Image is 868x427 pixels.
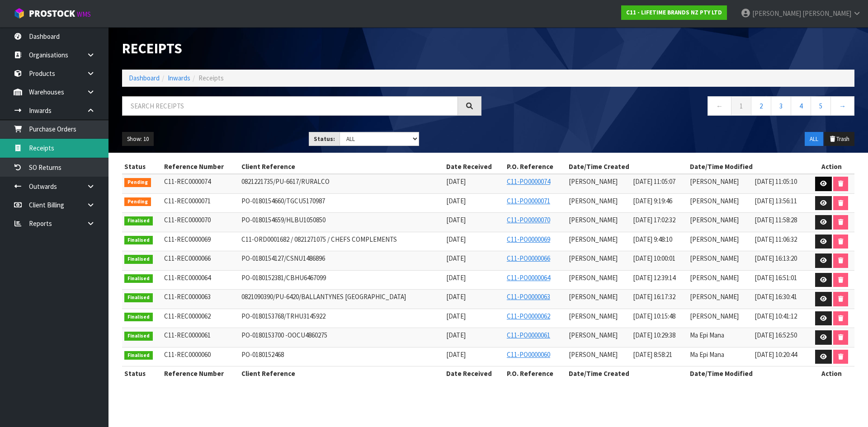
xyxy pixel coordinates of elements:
span: [DATE] 8:58:21 [633,350,672,359]
span: Pending [124,178,151,187]
span: [PERSON_NAME] [802,9,851,18]
th: Client Reference [239,160,443,174]
a: C11-PO0000070 [507,216,550,224]
span: [DATE] 9:19:46 [633,197,672,205]
span: [DATE] 11:05:07 [633,177,675,186]
span: C11-REC0000074 [164,177,211,186]
span: Receipts [198,74,224,82]
a: 2 [751,96,771,116]
a: 1 [731,96,751,116]
a: C11-PO0000063 [507,292,550,301]
span: [PERSON_NAME] [752,9,801,18]
a: 3 [771,96,791,116]
span: [PERSON_NAME] [569,216,618,224]
span: [PERSON_NAME] [690,177,739,186]
span: C11-REC0000062 [164,312,211,320]
span: [PERSON_NAME] [569,273,618,282]
span: [PERSON_NAME] [690,197,739,205]
th: Action [809,366,854,381]
a: C11-PO0000060 [507,350,550,359]
span: [DATE] 10:29:38 [633,331,675,339]
a: C11-PO0000062 [507,312,550,320]
th: Action [809,160,854,174]
span: [DATE] [446,331,466,339]
span: [PERSON_NAME] [569,331,618,339]
button: Trash [824,132,854,146]
span: [DATE] [446,350,466,359]
th: Date Received [444,366,505,381]
span: [DATE] 11:58:28 [755,216,797,224]
span: [DATE] 10:41:12 [755,312,797,320]
span: [DATE] 16:51:01 [755,273,797,282]
span: [DATE] 11:05:10 [755,177,797,186]
span: Finalised [124,274,153,283]
span: ProStock [29,8,75,19]
th: Date/Time Created [566,160,688,174]
span: [DATE] [446,235,466,244]
a: C11-PO0000069 [507,235,550,244]
span: [DATE] [446,197,466,205]
strong: C11 - LIFETIME BRANDS NZ PTY LTD [626,9,722,16]
span: [DATE] 10:20:44 [755,350,797,359]
strong: Status: [314,135,335,143]
span: Finalised [124,255,153,264]
img: cube-alt.png [14,8,25,19]
th: Date Received [444,160,505,174]
span: [PERSON_NAME] [569,292,618,301]
span: [DATE] 10:00:01 [633,254,675,263]
span: [DATE] 11:06:32 [755,235,797,244]
nav: Page navigation [495,96,854,118]
span: [PERSON_NAME] [569,235,618,244]
span: Finalised [124,293,153,302]
span: [DATE] [446,216,466,224]
th: Status [122,160,162,174]
span: PO-0180154660/TGCU5170987 [241,197,325,205]
span: [PERSON_NAME] [569,177,618,186]
th: Date/Time Modified [688,366,809,381]
span: PO-0180152468 [241,350,284,359]
span: [PERSON_NAME] [569,197,618,205]
span: C11-REC0000069 [164,235,211,244]
span: [DATE] 17:02:32 [633,216,675,224]
a: C11-PO0000066 [507,254,550,263]
span: [PERSON_NAME] [690,254,739,263]
span: Finalised [124,216,153,225]
a: Dashboard [129,74,160,82]
th: P.O. Reference [505,160,566,174]
span: 0821221735/PU-6617/RURALCO [241,177,330,186]
a: 5 [811,96,831,116]
span: [DATE] 12:39:14 [633,273,675,282]
a: → [830,96,854,116]
th: Reference Number [162,366,240,381]
span: [DATE] [446,292,466,301]
input: Search receipts [122,96,458,116]
span: [PERSON_NAME] [569,350,618,359]
span: [DATE] 16:13:20 [755,254,797,263]
button: ALL [805,132,823,146]
a: 4 [791,96,811,116]
span: PO-0180153768/TRHU3145922 [241,312,325,320]
span: PO-0180154127/CSNU1486896 [241,254,325,263]
a: C11-PO0000061 [507,331,550,339]
small: WMS [77,10,91,19]
span: C11-REC0000064 [164,273,211,282]
span: [DATE] [446,273,466,282]
a: ← [708,96,731,116]
span: Finalised [124,236,153,245]
th: P.O. Reference [505,366,566,381]
a: C11 - LIFETIME BRANDS NZ PTY LTD [621,5,727,20]
span: PO-0180153700 -OOCU4860275 [241,331,327,339]
a: C11-PO0000074 [507,177,550,186]
span: C11-REC0000066 [164,254,211,263]
a: C11-PO0000071 [507,197,550,205]
span: [PERSON_NAME] [690,235,739,244]
a: C11-PO0000064 [507,273,550,282]
span: PO-0180152381/CBHU6467099 [241,273,326,282]
span: [DATE] 16:17:32 [633,292,675,301]
span: C11-REC0000071 [164,197,211,205]
span: C11-REC0000063 [164,292,211,301]
span: Finalised [124,332,153,341]
span: PO-0180154659/HLBU1050850 [241,216,325,224]
span: [DATE] 10:15:48 [633,312,675,320]
span: [PERSON_NAME] [690,273,739,282]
